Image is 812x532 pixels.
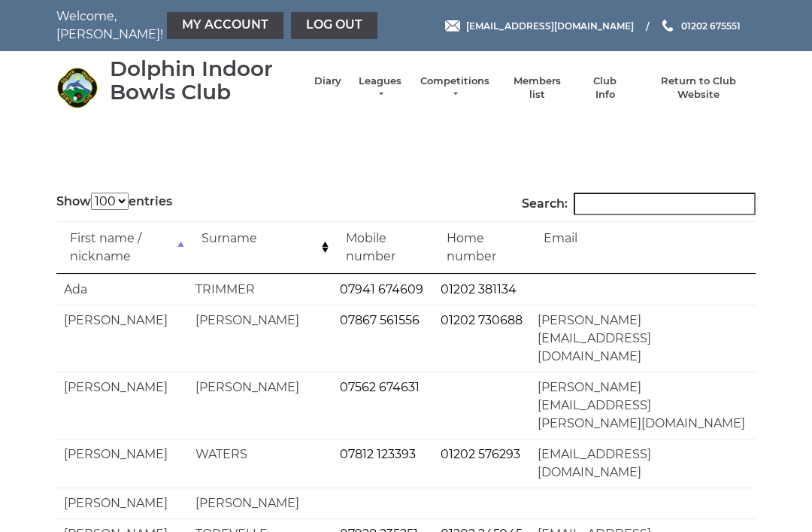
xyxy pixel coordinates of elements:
[167,12,283,39] a: My Account
[441,282,517,296] a: 01202 381134
[188,488,332,518] td: [PERSON_NAME]
[56,8,335,44] nav: Welcome, [PERSON_NAME]!
[466,20,634,31] span: [EMAIL_ADDRESS][DOMAIN_NAME]
[441,447,520,461] a: 01202 576293
[505,74,568,102] a: Members list
[522,193,756,215] label: Search:
[530,305,756,372] td: [PERSON_NAME][EMAIL_ADDRESS][DOMAIN_NAME]
[445,19,634,33] a: Email [EMAIL_ADDRESS][DOMAIN_NAME]
[56,439,188,488] td: [PERSON_NAME]
[314,74,341,88] a: Diary
[188,305,332,372] td: [PERSON_NAME]
[56,305,188,372] td: [PERSON_NAME]
[188,274,332,305] td: TRIMMER
[340,447,416,461] a: 07812 123393
[56,274,188,305] td: Ada
[188,221,332,274] td: Surname: activate to sort column ascending
[332,221,432,274] td: Mobile number
[662,20,673,32] img: Phone us
[56,372,188,439] td: [PERSON_NAME]
[681,20,741,31] span: 01202 675551
[530,372,756,439] td: [PERSON_NAME][EMAIL_ADDRESS][PERSON_NAME][DOMAIN_NAME]
[642,74,756,102] a: Return to Club Website
[441,313,523,327] a: 01202 730688
[56,488,188,518] td: [PERSON_NAME]
[56,67,98,108] img: Dolphin Indoor Bowls Club
[433,221,530,274] td: Home number
[188,439,332,488] td: WATERS
[445,20,460,32] img: Email
[340,380,420,394] a: 07562 674631
[583,74,627,102] a: Club Info
[340,282,423,296] a: 07941 674609
[660,19,741,33] a: Phone us 01202 675551
[419,74,491,102] a: Competitions
[340,313,420,327] a: 07867 561556
[188,372,332,439] td: [PERSON_NAME]
[291,12,377,39] a: Log out
[574,193,756,215] input: Search:
[56,193,172,211] label: Show entries
[530,221,756,274] td: Email
[91,193,129,210] select: Showentries
[110,57,299,104] div: Dolphin Indoor Bowls Club
[56,221,188,274] td: First name / nickname: activate to sort column descending
[530,439,756,488] td: [EMAIL_ADDRESS][DOMAIN_NAME]
[356,74,404,102] a: Leagues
